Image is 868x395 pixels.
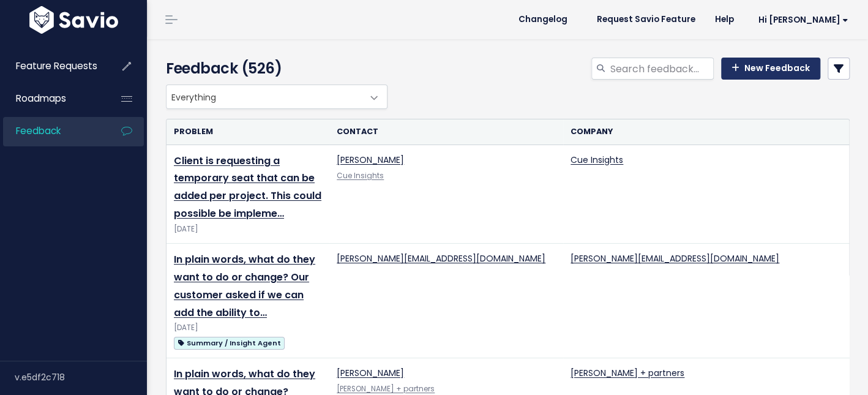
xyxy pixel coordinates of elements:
span: Feature Requests [16,59,97,72]
a: [PERSON_NAME][EMAIL_ADDRESS][DOMAIN_NAME] [571,252,779,265]
span: Hi [PERSON_NAME] [758,15,848,24]
span: Feedback [16,124,61,137]
a: In plain words, what do they want to do or change? Our customer asked if we can add the ability to… [174,252,315,319]
a: [PERSON_NAME] + partners [571,367,684,379]
a: Feedback [3,117,102,145]
a: Roadmaps [3,85,102,113]
span: Roadmaps [16,92,66,105]
span: Changelog [518,15,567,24]
a: Help [705,10,744,29]
div: v.e5df2c718 [15,361,147,393]
a: Cue Insights [337,171,384,181]
th: Problem [166,119,329,145]
a: Request Savio Feature [587,10,705,29]
img: logo-white.9d6f32f41409.svg [26,6,121,34]
input: Search feedback... [609,58,714,80]
a: Cue Insights [571,154,623,166]
a: [PERSON_NAME] [337,367,404,379]
th: Contact [329,119,563,145]
h4: Feedback (526) [166,58,382,80]
a: [PERSON_NAME] + partners [337,384,435,394]
a: Summary / Insight Agent [174,335,285,350]
a: New Feedback [721,58,820,80]
a: Hi [PERSON_NAME] [744,10,858,29]
span: Summary / Insight Agent [174,337,285,350]
a: Client is requesting a temporary seat that can be added per project. This could possible be impleme… [174,154,321,220]
a: Feature Requests [3,52,102,80]
div: [DATE] [174,322,322,334]
a: [PERSON_NAME][EMAIL_ADDRESS][DOMAIN_NAME] [337,252,545,265]
span: Everything [166,85,387,109]
th: Company [563,119,854,145]
span: Everything [166,85,362,108]
a: [PERSON_NAME] [337,154,404,166]
div: [DATE] [174,223,322,236]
